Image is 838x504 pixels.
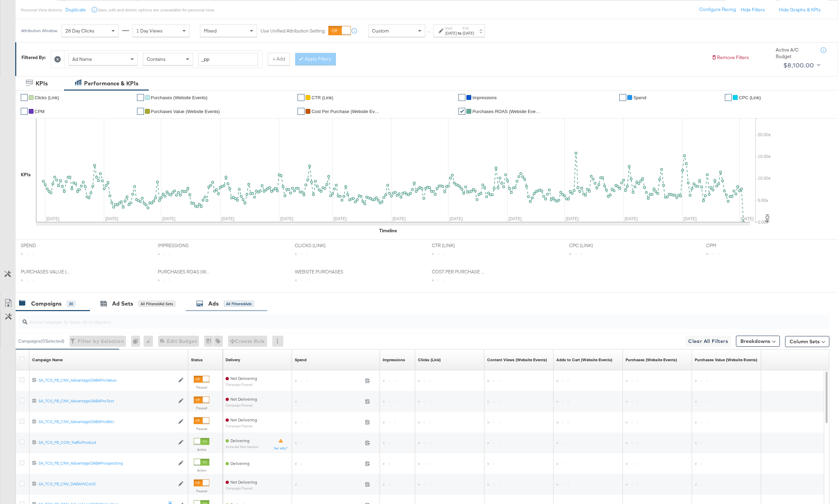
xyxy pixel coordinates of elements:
[418,357,441,363] div: Clicks (Link)
[432,242,484,249] span: CTR (LINK)
[230,479,257,485] span: Not Delivering
[208,300,219,308] div: Ads
[295,357,307,363] div: Spend
[194,427,209,431] label: Paused
[472,109,541,114] span: Purchases ROAS (Website Events)
[38,419,175,424] div: SA_TCS_FB_CNV_AdvantageDABAProBAU
[21,7,63,13] div: Personal View Actions:
[31,300,62,308] div: Campaigns
[295,357,307,363] a: The total amount spent to date.
[32,357,63,363] div: Campaign Name
[226,403,257,407] sub: Campaign Paused
[633,95,646,100] span: Spend
[764,214,771,222] text: ROI
[27,312,754,326] input: Search Campaigns by Name, ID or Objective
[781,60,822,71] button: $8,100.00
[619,94,626,101] a: ✔
[151,95,208,100] span: Purchases (Website Events)
[556,357,612,363] div: Adds to Cart (Website Events)
[194,447,209,452] label: Active
[458,94,465,101] a: ✔
[21,108,28,115] a: ✔
[32,357,63,363] a: Your campaign name.
[21,54,46,61] div: Filtered By:
[694,3,741,16] button: Configure Pacing
[38,398,175,404] a: SA_TCS_FB_CNV_AdvantageDABAProTest
[151,109,220,114] span: Purchases Value (Website Events)
[230,461,249,466] span: Delivering
[226,424,257,428] sub: Campaign Paused
[688,337,728,346] span: Clear All Filters
[487,357,547,363] a: The number of content views tracked by your Custom Audience pixel on your website after people vi...
[741,7,765,13] button: Hide Filters
[418,357,441,363] a: The number of clicks on links appearing on your ad or Page that direct people to your sites off F...
[18,338,64,344] div: Campaigns ( 0 Selected)
[112,300,133,308] div: Ad Sets
[463,30,474,36] div: [DATE]
[685,336,731,347] button: Clear All Filters
[98,7,215,13] div: Save, edit and delete options are unavailable for personal view.
[739,95,761,100] span: CPC (Link)
[472,95,497,100] span: Impressions
[226,445,258,449] sub: Some Ad Sets Inactive
[626,357,677,363] div: Purchases (Website Events)
[261,28,326,34] label: Use Unified Attribution Setting:
[72,56,92,62] span: Ad Name
[706,242,758,249] span: CPM
[372,28,389,34] span: Custom
[226,357,240,363] div: Delivery
[711,54,749,61] button: Remove Filters
[204,28,217,34] span: Mixed
[21,94,28,101] a: ✔
[785,336,829,347] button: Column Sets
[298,94,304,101] a: ✔
[226,486,257,490] sub: Campaign Paused
[84,80,138,87] div: Performance & KPIs
[311,95,333,100] span: CTR (Link)
[198,53,258,66] input: Enter a search term
[230,396,257,402] span: Not Delivering
[194,468,209,473] label: Active
[463,26,474,30] label: End:
[457,30,463,36] strong: to
[194,385,209,390] label: Paused
[36,80,48,87] div: KPIs
[21,28,58,33] div: Attribution Window:
[138,301,175,307] div: All Filtered Ad Sets
[224,301,254,307] div: All Filtered Ads
[556,357,612,363] a: The number of times an item was added to a shopping cart tracked by your Custom Audience pixel on...
[458,108,465,115] a: ✔
[35,95,59,100] span: Clicks (Link)
[194,406,209,410] label: Paused
[131,336,144,347] div: 0
[136,28,163,34] span: 1 Day Views
[487,357,547,363] div: Content Views (Website Events)
[445,30,457,36] div: [DATE]
[38,440,175,446] a: SA_TCS_FB_CON_TrafficProduct
[21,242,73,249] span: SPEND
[230,376,257,381] span: Not Delivering
[383,357,405,363] div: Impressions
[383,357,405,363] a: The number of times your ad was served. On mobile apps an ad is counted as served the first time ...
[158,269,210,275] span: PURCHASES ROAS (WEBSITE EVENTS)
[65,7,86,13] button: Duplicate
[295,242,347,249] span: CLICKS (LINK)
[226,383,257,386] sub: Campaign Paused
[67,301,75,307] div: 20
[379,227,397,234] div: Timeline
[35,109,45,114] span: CPM
[21,171,31,178] div: KPIs
[147,56,166,62] span: Contains
[268,53,290,65] button: + Add
[158,242,210,249] span: IMPRESSIONS
[445,26,457,30] label: Start:
[432,269,484,275] span: COST PER PURCHASE (WEBSITE EVENTS)
[311,109,381,114] span: Cost Per Purchase (Website Events)
[230,417,257,422] span: Not Delivering
[298,108,304,115] a: ✔
[295,269,347,275] span: WEBSITE PURCHASES
[38,460,175,466] a: SA_TCS_FB_CNV_AdvantageDABAProspecting
[725,94,732,101] a: ✔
